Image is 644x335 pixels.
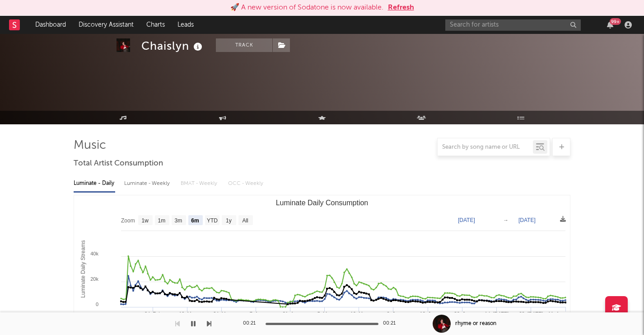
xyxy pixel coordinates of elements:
div: 00:21 [383,318,401,329]
a: Discovery Assistant [72,16,140,34]
text: All [242,217,248,224]
text: YTD [207,217,218,224]
a: Charts [140,16,171,34]
div: Luminate - Daily [74,176,115,191]
text: 1w [142,217,149,224]
text: 11. A… [548,311,564,316]
a: Leads [171,16,200,34]
text: 24. Mar [213,311,230,316]
text: 6m [191,217,199,224]
text: 40k [90,251,98,256]
div: Luminate - Weekly [124,176,172,191]
text: Zoom [121,217,135,224]
text: 0 [96,302,98,307]
button: Track [216,38,272,52]
text: 1m [158,217,166,224]
text: 10. Mar [179,311,196,316]
div: 00:21 [243,318,261,329]
text: 21. Apr [283,311,299,316]
button: 99+ [607,21,613,28]
div: rhyme or reason [455,320,496,328]
text: 30. Jun [454,311,471,316]
div: 🚀 A new version of Sodatone is now available. [230,2,383,13]
text: → [503,217,509,223]
input: Search for artists [445,19,581,31]
text: [DATE] [518,217,536,223]
text: 5. May [317,311,333,316]
text: Luminate Daily Consumption [276,199,369,207]
text: 20k [90,276,98,282]
text: 14. [DATE] [485,311,509,316]
button: Refresh [388,2,414,13]
span: Total Artist Consumption [74,158,163,169]
text: 19. May [350,311,369,316]
text: 3m [175,217,182,224]
a: Dashboard [29,16,72,34]
text: Luminate Daily Streams [80,240,86,297]
text: 7. Apr [250,311,263,316]
text: 2. Jun [387,311,400,316]
text: 16. Jun [420,311,436,316]
div: 99 + [610,18,621,25]
text: 24. Feb [145,311,161,316]
text: 28. [DATE] [519,311,543,316]
text: 1y [226,217,232,224]
input: Search by song name or URL [438,144,533,151]
div: Chaislyn [141,38,205,53]
text: [DATE] [458,217,475,223]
